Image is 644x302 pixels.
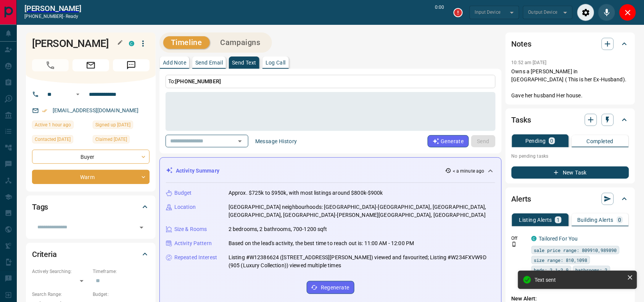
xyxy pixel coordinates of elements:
[35,121,71,129] span: Active 1 hour ago
[213,36,268,49] button: Campaigns
[453,168,485,174] p: < a minute ago
[534,266,569,274] span: beds: 2.1-2.9
[229,239,414,247] p: Based on the lead's activity, the best time to reach out is: 11:00 AM - 12:00 PM
[534,256,588,264] span: size range: 810,1098
[428,135,469,147] button: Generate
[598,4,615,21] div: Mute
[32,121,89,131] div: Wed Oct 15 2025
[95,136,127,143] span: Claimed [DATE]
[93,135,150,146] div: Sun Sep 14 2025
[512,111,629,129] div: Tasks
[512,60,547,65] p: 10:52 am [DATE]
[24,13,81,20] p: [PHONE_NUMBER] -
[174,203,196,211] p: Location
[174,225,207,233] p: Size & Rooms
[72,59,109,71] span: Email
[531,236,537,241] div: condos.ca
[229,254,495,270] p: Listing #W12386624 ([STREET_ADDRESS][PERSON_NAME]) viewed and favourited; Listing #W234FXVW9D (90...
[32,170,150,184] div: Warm
[619,4,636,21] div: Close
[93,268,150,275] p: Timeframe:
[557,217,560,223] p: 1
[175,78,221,84] span: [PHONE_NUMBER]
[166,164,495,178] div: Activity Summary< a minute ago
[525,138,546,144] p: Pending
[32,268,89,275] p: Actively Searching:
[577,4,594,21] div: Audio Settings
[32,245,150,263] div: Criteria
[32,59,69,71] span: Call
[93,291,150,298] p: Budget:
[32,150,150,164] div: Buyer
[42,108,47,113] svg: Email Verified
[32,248,57,260] h2: Criteria
[512,166,629,179] button: New Task
[113,59,150,71] span: Message
[93,121,150,131] div: Sat Oct 28 2023
[251,135,302,147] button: Message History
[32,291,89,298] p: Search Range:
[73,90,82,99] button: Open
[535,277,624,283] div: Text sent
[512,150,629,162] p: No pending tasks
[95,121,130,129] span: Signed up [DATE]
[24,4,81,13] a: [PERSON_NAME]
[519,217,552,223] p: Listing Alerts
[229,189,383,197] p: Approx. $725k to $950k, with most listings around $800k-$900k
[512,68,629,100] p: Owns a [PERSON_NAME] in [GEOGRAPHIC_DATA] ( This is her Ex-Husband). Gave her husband Her house.
[512,114,531,126] h2: Tasks
[512,242,517,247] svg: Push Notification Only
[587,139,614,144] p: Completed
[578,217,614,223] p: Building Alerts
[512,190,629,208] div: Alerts
[229,225,327,233] p: 2 bedrooms, 2 bathrooms, 700-1200 sqft
[32,37,118,50] h1: [PERSON_NAME]
[174,189,192,197] p: Budget
[195,60,223,65] p: Send Email
[266,60,286,65] p: Log Call
[551,138,554,144] p: 0
[435,4,444,21] p: 0:00
[35,136,71,143] span: Contacted [DATE]
[618,217,621,223] p: 0
[53,107,139,113] a: [EMAIL_ADDRESS][DOMAIN_NAME]
[129,41,134,46] div: condos.ca
[534,246,617,254] span: sale price range: 809910,989890
[512,235,527,242] p: Off
[166,75,496,88] p: To:
[232,60,256,65] p: Send Text
[512,35,629,53] div: Notes
[32,198,150,216] div: Tags
[163,36,210,49] button: Timeline
[176,167,219,175] p: Activity Summary
[66,14,79,19] span: ready
[136,222,147,233] button: Open
[235,136,245,147] button: Open
[163,60,186,65] p: Add Note
[174,239,212,247] p: Activity Pattern
[32,135,89,146] div: Wed Feb 14 2024
[512,193,531,205] h2: Alerts
[32,201,48,213] h2: Tags
[174,254,217,262] p: Repeated Interest
[539,236,578,242] a: Tailored For You
[576,266,608,274] span: bathrooms: 2
[512,38,531,50] h2: Notes
[229,203,495,219] p: [GEOGRAPHIC_DATA] neighbourhoods: [GEOGRAPHIC_DATA]-[GEOGRAPHIC_DATA], [GEOGRAPHIC_DATA], [GEOGRA...
[307,281,354,294] button: Regenerate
